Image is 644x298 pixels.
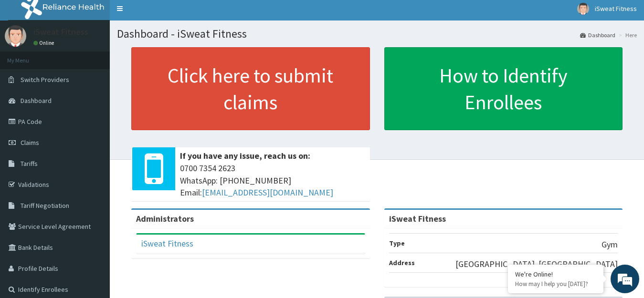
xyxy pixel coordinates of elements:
span: Tariff Negotiation [21,201,69,210]
span: iSweat Fitness [595,4,637,13]
a: Online [33,40,56,46]
a: Dashboard [580,31,615,39]
a: iSweat Fitness [141,238,193,249]
span: Claims [21,138,39,147]
a: How to Identify Enrollees [384,47,623,130]
b: Address [389,258,415,267]
h1: Dashboard - iSweat Fitness [117,28,637,40]
a: [EMAIL_ADDRESS][DOMAIN_NAME] [202,187,333,198]
div: We're Online! [515,270,596,278]
p: How may I help you today? [515,280,596,288]
span: Switch Providers [21,75,69,84]
b: If you have any issue, reach us on: [180,150,310,161]
p: [GEOGRAPHIC_DATA], [GEOGRAPHIC_DATA] [455,258,618,270]
p: Gym [602,238,618,251]
span: Tariffs [21,159,38,168]
img: User Image [577,3,589,15]
li: Here [616,31,637,39]
p: iSweat Fitness [33,28,88,36]
img: User Image [5,25,26,47]
b: Administrators [136,213,194,224]
span: Dashboard [21,96,52,105]
a: Click here to submit claims [131,47,370,130]
b: Type [389,239,405,247]
strong: iSweat Fitness [389,213,446,224]
span: 0700 7354 2623 WhatsApp: [PHONE_NUMBER] Email: [180,162,365,199]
